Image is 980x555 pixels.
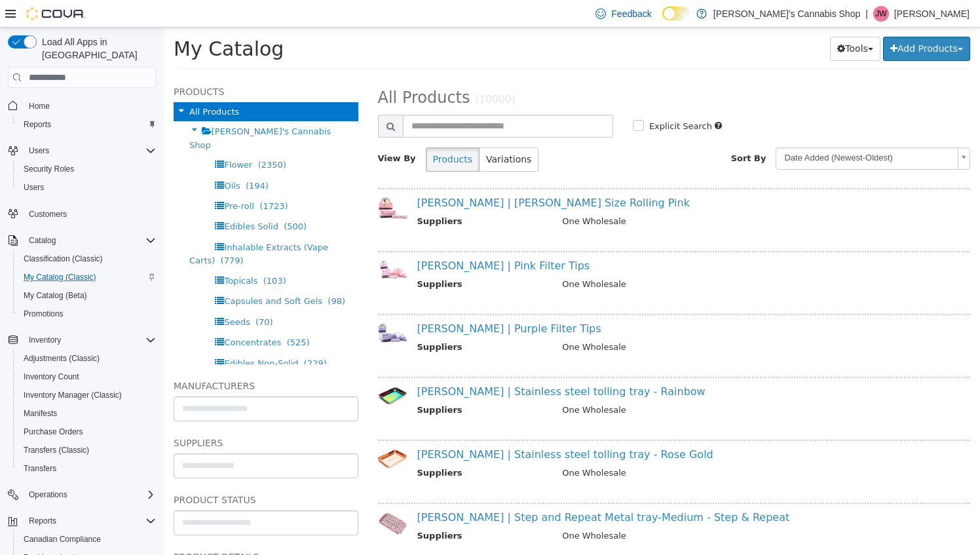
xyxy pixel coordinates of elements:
button: Inventory [3,331,161,349]
span: (2350) [94,132,122,142]
span: Inventory Manager (Classic) [18,387,156,403]
span: Feedback [611,7,651,20]
span: Users [24,143,156,159]
button: My Catalog (Classic) [13,268,161,286]
span: Reports [24,513,156,529]
button: Transfers [13,459,161,478]
span: Security Roles [18,161,156,177]
span: Security Roles [24,164,74,174]
span: Purchase Orders [18,424,156,440]
button: Users [13,178,161,197]
a: Home [24,98,55,114]
a: [PERSON_NAME] | [PERSON_NAME] Size Rolling Pink [254,169,526,182]
a: [PERSON_NAME] | Purple Filter Tips [254,295,438,307]
p: [PERSON_NAME]'s Cannabis Shop [713,6,860,22]
img: 150 [214,296,244,315]
span: Transfers [24,463,56,474]
a: Date Added (Newest-Oldest) [612,120,806,142]
h5: Suppliers [10,408,195,423]
button: Canadian Compliance [13,530,161,548]
span: Transfers (Classic) [24,445,89,455]
span: My Catalog (Beta) [24,290,87,301]
button: Promotions [13,305,161,323]
span: Catalog [29,235,56,246]
a: Inventory Manager (Classic) [18,387,127,403]
span: Dark Mode [662,20,663,21]
span: Home [29,101,50,111]
span: Topicals [60,248,94,258]
span: Edibles Solid [60,194,115,204]
span: Seeds [60,290,86,299]
a: Feedback [590,1,656,27]
a: Security Roles [18,161,79,177]
button: Products [262,120,316,144]
button: Users [3,142,161,160]
span: Classification (Classic) [24,254,103,264]
button: Classification (Classic) [13,250,161,268]
button: Variations [315,120,375,144]
a: Classification (Classic) [18,251,108,267]
a: Transfers [18,461,62,476]
img: 150 [214,233,244,251]
span: My Catalog (Classic) [18,269,156,285]
span: Purchase Orders [24,427,83,437]
span: Operations [29,489,67,500]
th: Suppliers [254,250,389,267]
span: Reports [24,119,51,130]
td: One Wholesale [388,439,795,455]
span: Inventory Manager (Classic) [24,390,122,400]
h5: Manufacturers [10,351,195,366]
td: One Wholesale [388,250,795,267]
a: Purchase Orders [18,424,88,440]
a: Adjustments (Classic) [18,351,105,366]
h5: Products [10,56,195,72]
a: Manifests [18,406,62,421]
a: My Catalog (Beta) [18,288,92,303]
span: (525) [123,310,146,320]
span: Promotions [18,306,156,322]
span: Manifests [18,406,156,421]
button: Inventory Manager (Classic) [13,386,161,404]
span: All Products [214,61,307,79]
th: Suppliers [254,376,389,392]
button: Reports [13,115,161,134]
button: Catalog [24,233,61,248]
a: Customers [24,206,72,222]
span: (98) [164,269,181,278]
input: Dark Mode [662,7,690,20]
a: [PERSON_NAME] | Pink Filter Tips [254,232,426,244]
span: (229) [140,331,163,341]
a: Promotions [18,306,69,322]
span: Transfers [18,461,156,476]
span: (70) [92,290,109,299]
span: My Catalog (Beta) [18,288,156,303]
img: Cova [26,7,85,20]
span: JW [875,6,886,22]
span: Home [24,97,156,113]
button: Security Roles [13,160,161,178]
a: Reports [18,117,56,132]
td: One Wholesale [388,187,795,204]
span: My Catalog (Classic) [24,272,96,282]
button: Manifests [13,404,161,423]
span: Date Added (Newest-Oldest) [612,121,789,141]
span: (194) [82,153,105,163]
span: (1723) [96,174,124,183]
button: Purchase Orders [13,423,161,441]
span: Oils [60,153,76,163]
span: All Products [26,79,75,89]
span: Capsules and Soft Gels [60,269,159,278]
a: Inventory Count [18,369,85,385]
p: | [865,6,868,22]
button: Customers [3,204,161,223]
span: Users [29,145,49,156]
span: Inventory Count [24,372,79,382]
span: Pre-roll [60,174,90,183]
th: Suppliers [254,313,389,330]
span: Adjustments (Classic) [24,353,100,364]
button: Inventory [24,332,66,348]
img: 150 [214,484,244,507]
span: Inventory [24,332,156,348]
td: One Wholesale [388,313,795,330]
label: Explicit Search [482,92,548,105]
